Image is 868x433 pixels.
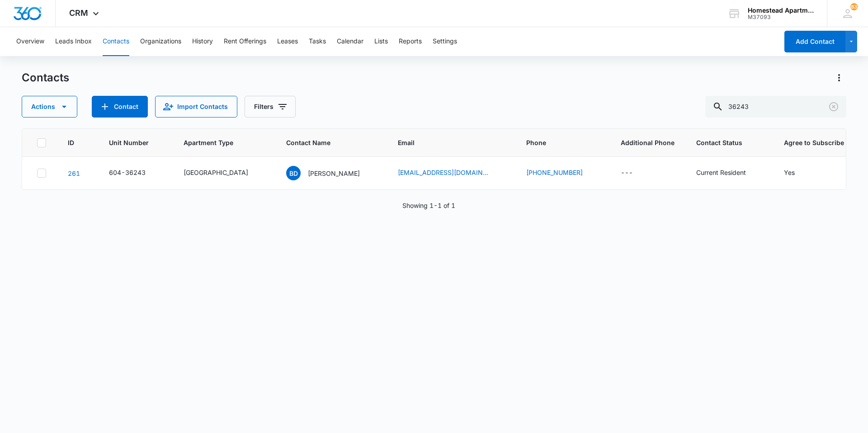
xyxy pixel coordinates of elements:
[245,96,296,118] button: Filters
[22,96,77,118] button: Actions
[109,168,162,179] div: Unit Number - 604-36243 - Select to Edit Field
[286,138,363,147] span: Contact Name
[286,166,301,180] span: BD
[398,138,491,147] span: Email
[155,96,237,118] button: Import Contacts
[621,138,675,147] span: Additional Phone
[309,27,326,56] button: Tasks
[748,14,814,20] div: account id
[696,168,762,179] div: Contact Status - Current Resident - Select to Edit Field
[286,166,376,180] div: Contact Name - Barbara Dickinson - Select to Edit Field
[526,168,599,179] div: Phone - 970-744-8197 - Select to Edit Field
[784,138,844,147] span: Agree to Subscribe
[16,27,44,56] button: Overview
[832,71,846,85] button: Actions
[402,201,455,210] p: Showing 1-1 of 1
[784,31,845,52] button: Add Contact
[192,27,213,56] button: History
[526,138,586,147] span: Phone
[621,168,633,179] div: ---
[705,96,846,118] input: Search Contacts
[277,27,298,56] button: Leases
[850,3,858,10] span: 83
[103,27,129,56] button: Contacts
[140,27,181,56] button: Organizations
[109,168,146,177] div: 604-36243
[337,27,363,56] button: Calendar
[55,27,92,56] button: Leads Inbox
[784,168,795,177] div: Yes
[826,99,841,114] button: Clear
[68,169,80,177] a: Navigate to contact details page for Barbara Dickinson
[696,138,749,147] span: Contact Status
[109,138,162,147] span: Unit Number
[68,138,74,147] span: ID
[433,27,457,56] button: Settings
[696,168,746,177] div: Current Resident
[69,8,88,18] span: CRM
[398,168,488,177] a: [EMAIL_ADDRESS][DOMAIN_NAME]
[621,168,649,179] div: Additional Phone - - Select to Edit Field
[184,168,264,179] div: Apartment Type - Oxford - Select to Edit Field
[850,3,858,10] div: notifications count
[308,169,360,178] p: [PERSON_NAME]
[374,27,388,56] button: Lists
[184,168,248,177] div: [GEOGRAPHIC_DATA]
[399,27,422,56] button: Reports
[398,168,505,179] div: Email - barb_dickinson_8@hotmail.com - Select to Edit Field
[184,138,264,147] span: Apartment Type
[22,71,69,85] h1: Contacts
[526,168,583,177] a: [PHONE_NUMBER]
[92,96,148,118] button: Add Contact
[784,168,811,179] div: Agree to Subscribe - Yes - Select to Edit Field
[224,27,266,56] button: Rent Offerings
[748,7,814,14] div: account name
